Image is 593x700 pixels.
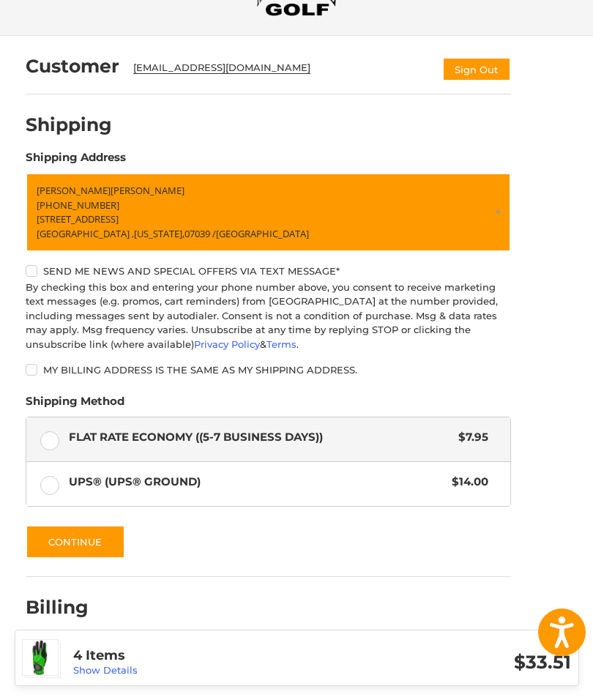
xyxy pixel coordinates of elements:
h2: Customer [26,55,119,78]
label: My billing address is the same as my shipping address. [26,364,511,376]
span: [GEOGRAPHIC_DATA] , [37,227,134,240]
span: [PHONE_NUMBER] [37,198,119,212]
a: Privacy Policy [194,338,260,350]
span: UPS® (UPS® Ground) [69,474,445,491]
span: [GEOGRAPHIC_DATA] [216,227,309,240]
span: [PERSON_NAME] [37,184,111,197]
span: [US_STATE], [134,227,184,240]
label: Send me news and special offers via text message* [26,265,511,277]
legend: Shipping Address [26,149,126,173]
h3: $33.51 [322,651,571,674]
span: $14.00 [445,474,489,491]
h2: Shipping [26,113,112,136]
a: Show Details [73,664,138,676]
h3: 4 Items [73,647,322,664]
h2: Billing [26,596,111,619]
span: 07039 / [184,227,216,240]
a: Enter or select a different address [26,173,511,252]
button: Continue [26,525,125,559]
span: [PERSON_NAME] [111,184,184,197]
img: Zero Friction Performance Compression-Fit Golf Glove OSFM [23,640,58,675]
legend: Shipping Method [26,393,124,417]
span: [STREET_ADDRESS] [37,212,119,226]
span: $7.95 [452,429,489,446]
span: Flat Rate Economy ((5-7 Business Days)) [69,429,452,446]
a: Terms [266,338,296,350]
div: By checking this box and entering your phone number above, you consent to receive marketing text ... [26,280,511,352]
button: Sign Out [442,57,511,81]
